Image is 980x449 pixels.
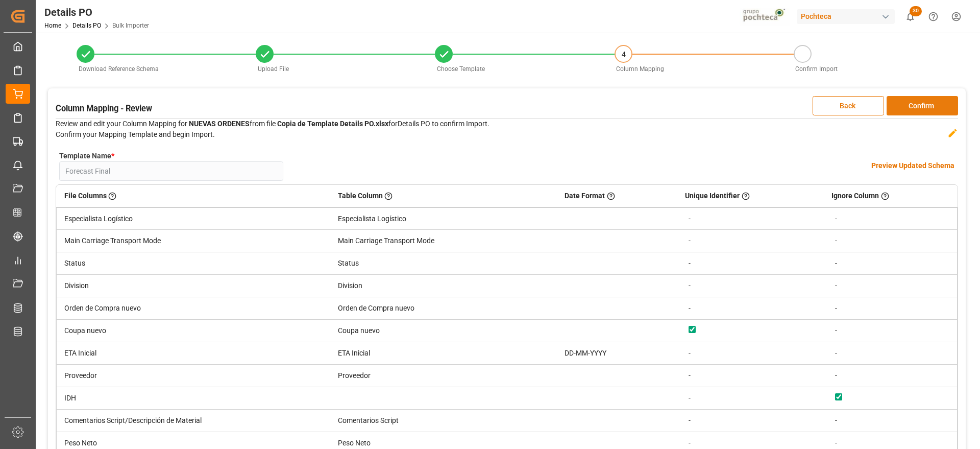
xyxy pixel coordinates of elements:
span: Upload File [258,65,289,73]
div: Especialista Logístico [338,214,549,224]
div: ETA Inicial [338,348,549,359]
div: - [689,438,816,448]
div: DD-MM-YYYY [565,348,670,359]
div: Status [338,258,549,269]
td: Division [57,275,330,297]
a: Details PO [72,22,101,29]
div: Coupa nuevo [338,325,549,336]
div: - [689,258,816,269]
td: Especialista Logístico [57,207,330,230]
div: File Columns [64,187,323,205]
div: - [835,415,949,426]
div: Table Column [338,187,549,205]
div: Main Carriage Transport Mode [338,235,549,246]
div: - [835,348,949,359]
p: Review and edit your Column Mapping for from file for Details PO to confirm Import. Confirm your ... [56,119,489,140]
div: - [835,370,949,381]
button: Back [813,96,884,115]
div: - [689,415,816,426]
span: Choose Template [437,65,485,73]
a: Home [44,22,61,29]
span: Download Reference Schema [79,65,159,73]
strong: NUEVAS ORDENES [189,120,250,128]
div: - [689,393,816,404]
div: Proveedor [338,370,549,381]
div: Orden de Compra nuevo [338,303,549,314]
div: - [689,235,816,246]
button: Pochteca [797,7,899,26]
td: Orden de Compra nuevo [57,297,330,320]
td: Coupa nuevo [57,320,330,342]
div: Comentarios Script [338,415,549,426]
strong: Copia de Template Details PO.xlsx [277,120,388,128]
div: 4 [616,46,631,63]
div: - [689,280,816,291]
label: Template Name [59,151,114,161]
span: Column Mapping [616,65,664,73]
div: - [689,214,816,224]
div: - [689,348,816,359]
span: Confirm Import [795,65,838,73]
div: - [835,438,949,448]
h4: Preview Updated Schema [871,160,954,171]
h3: Column Mapping [56,103,152,115]
div: Date Format [565,187,670,205]
div: Peso Neto [338,438,549,448]
button: Confirm [887,96,958,115]
div: - [835,235,949,246]
div: - [835,280,949,291]
td: ETA Inicial [57,342,330,365]
div: - [835,214,949,224]
div: Pochteca [797,9,895,24]
button: show 30 new notifications [899,5,922,28]
div: - [835,258,949,269]
img: pochtecaImg.jpg_1689854062.jpg [740,8,790,26]
span: - Review [120,104,152,113]
div: - [835,303,949,314]
div: - [689,370,816,381]
div: Unique Identifier [685,187,816,205]
div: Ignore Column [831,187,950,205]
div: Division [338,280,549,291]
div: Details PO [44,5,149,20]
td: Main Carriage Transport Mode [57,230,330,252]
td: Comentarios Script/Descripción de Material [57,409,330,432]
div: - [689,303,816,314]
td: Proveedor [57,365,330,387]
span: 30 [910,6,922,16]
button: Help Center [922,5,945,28]
div: - [835,325,949,336]
td: IDH [57,387,330,409]
td: Status [57,252,330,275]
